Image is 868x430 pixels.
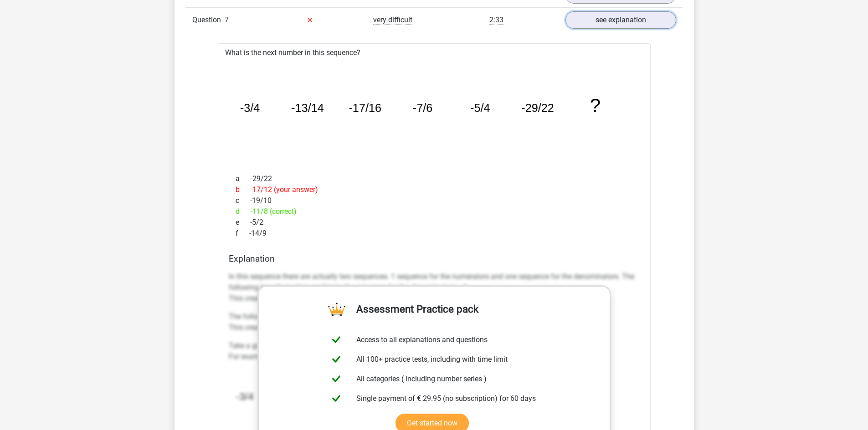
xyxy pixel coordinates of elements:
[229,217,640,228] div: -5/2
[225,15,229,24] span: 7
[522,101,555,114] tspan: -29/22
[240,101,260,114] tspan: -3/4
[236,217,250,228] span: e
[229,311,640,333] p: The following transformation applies to the sequence for the numerators: +2 This creates the foll...
[236,228,249,239] span: f
[489,15,503,25] span: 2:33
[229,206,640,217] div: -11/8 (correct)
[229,184,640,195] div: -17/12 (your answer)
[349,101,382,114] tspan: -17/16
[373,15,412,25] span: very difficult
[229,173,640,184] div: -29/22
[236,206,251,217] span: d
[192,15,225,25] span: Question
[229,253,640,264] h4: Explanation
[565,11,676,29] a: see explanation
[291,101,324,114] tspan: -13/14
[229,195,640,206] div: -19/10
[413,101,433,114] tspan: -7/6
[229,228,640,239] div: -14/9
[236,184,251,195] span: b
[236,173,251,184] span: a
[236,390,254,402] tspan: -3/4
[229,271,640,304] p: In this sequence there are actually two sequences. 1 sequence for the numerators and one sequence...
[471,101,491,114] tspan: -5/4
[236,195,250,206] span: c
[591,95,601,116] tspan: ?
[229,340,640,362] p: Take a good look at how to rewrite the fractions in the series to recognize the pattern. For exam...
